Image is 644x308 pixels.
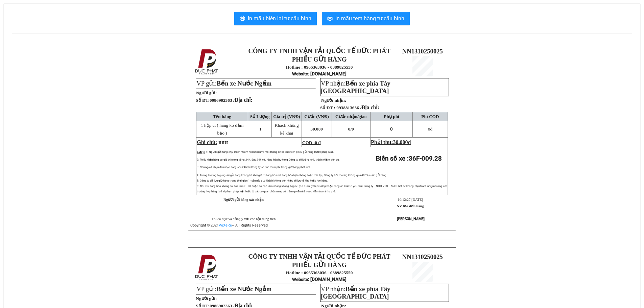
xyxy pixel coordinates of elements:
strong: PHIẾU GỬI HÀNG [292,261,347,268]
span: printer [240,16,245,22]
span: Phí COD [421,114,439,119]
span: 30.000 [393,139,408,145]
span: NN1310250025 [402,253,443,260]
span: Cước nhận/giao [335,114,367,119]
img: logo [3,24,13,52]
span: 1 hộp ct ( hàng ko đảm bảo ) [201,123,243,136]
span: 0 [428,126,430,132]
span: 4: Trong trường hợp người gửi hàng không kê khai giá trị hàng hóa mà hàng hóa bị hư hỏng hoặc thấ... [197,174,387,177]
strong: CÔNG TY TNHH VẬN TẢI QUỐC TẾ ĐỨC PHÁT [15,5,61,35]
span: Khách không kê khai [275,123,299,136]
span: Bến xe Nước Ngầm [217,80,272,87]
span: Tôi đã đọc và đồng ý với các nội dung trên [212,217,276,221]
span: VP nhận: [321,285,390,300]
span: Website [292,71,308,76]
span: Địa chỉ: [361,104,379,110]
strong: Người gửi: [196,90,217,95]
strong: Người gửi hàng xác nhận [223,198,264,202]
strong: CÔNG TY TNHH VẬN TẢI QUỐC TẾ ĐỨC PHÁT [248,253,390,260]
span: Bến xe Nước Ngầm [217,285,272,292]
span: 36F-009.28 [409,155,442,162]
span: 10:12:27 [DATE] [398,198,423,202]
span: NN1310250025 [63,48,103,55]
span: Tên hàng [213,114,231,119]
span: Website [292,277,308,282]
span: Bến xe phía Tây [GEOGRAPHIC_DATA] [321,285,390,300]
strong: : [DOMAIN_NAME] [292,277,347,282]
span: Địa chỉ: [235,97,253,103]
span: 0 đ [315,140,320,145]
span: VP gửi: [196,285,271,292]
span: VP gửi: [196,80,271,87]
span: VP nhận: [321,80,390,94]
span: 0 [352,126,354,132]
span: Ghi chú: [197,139,217,145]
span: printer [327,16,333,22]
button: printerIn mẫu biên lai tự cấu hình [234,12,317,25]
img: logo [193,253,221,282]
span: In mẫu biên lai tự cấu hình [248,14,311,23]
button: printerIn mẫu tem hàng tự cấu hình [322,12,410,25]
span: 0986902363 / [210,98,253,103]
span: Cước (VNĐ) [304,114,329,119]
span: đ [428,126,432,132]
span: 0/ [348,126,354,132]
span: 0938813636 / [336,105,379,110]
strong: Hotline : 0965363036 - 0389825550 [286,270,353,275]
span: 2: Phiếu nhận hàng có giá trị trong vòng 24h. Sau 24h nếu hàng hóa hư hỏng Công ty sẽ không chịu ... [197,158,339,161]
span: Bến xe phía Tây [GEOGRAPHIC_DATA] [321,80,390,94]
strong: Số ĐT: [196,98,252,103]
span: nntt [218,139,228,145]
span: 1: Người gửi hàng chịu trách nhiệm hoàn toàn về mọi thông tin kê khai trên phiếu gửi hàng trước p... [206,150,334,153]
span: Số Lượng [250,114,270,119]
strong: NV tạo đơn hàng [397,204,424,208]
strong: PHIẾU GỬI HÀNG [292,56,347,63]
a: VeXeRe [219,223,232,228]
span: Copyright © 2021 – All Rights Reserved [190,223,268,228]
strong: CÔNG TY TNHH VẬN TẢI QUỐC TẾ ĐỨC PHÁT [248,47,390,54]
span: COD : [302,140,321,145]
img: logo [193,48,221,76]
span: NN1310250025 [402,48,443,55]
span: Phải thu: [371,139,411,145]
strong: Hotline : 0965363036 - 0389825550 [286,65,353,70]
span: 1 [259,126,262,132]
span: 3: Nếu người nhận đến nhận hàng sau 24h thì Công ty sẽ tính thêm phí trông giữ hàng phát sinh. [197,166,311,169]
strong: Số ĐT : [320,105,335,110]
span: 6: Đối với hàng hoá không có hoá đơn GTGT hoặc có hoá đơn nhưng không hợp lệ (do quản lý thị trườ... [197,185,447,193]
span: 30.000 [310,126,323,132]
strong: Người nhận: [321,98,346,103]
span: Giá trị (VNĐ) [273,114,300,119]
strong: [PERSON_NAME] [397,217,425,221]
strong: PHIẾU GỬI HÀNG [21,36,55,51]
strong: : [DOMAIN_NAME] [292,71,347,76]
strong: Biển số xe : [376,155,442,162]
span: Lưu ý: [197,150,205,153]
span: 5: Công ty chỉ lưu giữ hàng trong thời gian 1 tuần nếu quý khách không đến nhận, sẽ lưu về kho ho... [197,179,328,182]
span: 0 [390,126,393,132]
span: đ [408,139,411,145]
strong: Người gửi: [196,296,217,301]
span: In mẫu tem hàng tự cấu hình [335,14,404,23]
span: Phụ phí [384,114,399,119]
